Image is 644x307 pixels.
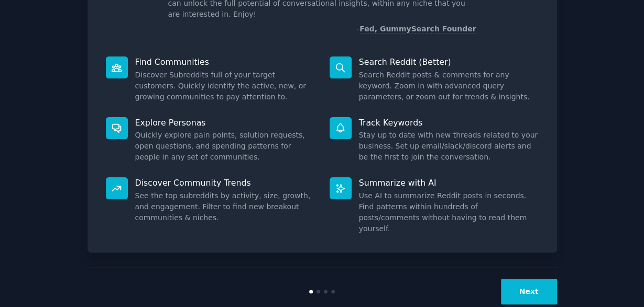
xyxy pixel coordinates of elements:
[357,24,476,35] div: -
[359,117,539,128] p: Track Keywords
[359,70,539,103] dd: Search Reddit posts & comments for any keyword. Zoom in with advanced query parameters, or zoom o...
[501,279,557,304] button: Next
[135,56,315,67] p: Find Communities
[359,56,539,67] p: Search Reddit (Better)
[135,70,315,103] dd: Discover Subreddits full of your target customers. Quickly identify the active, new, or growing c...
[359,177,539,188] p: Summarize with AI
[359,190,539,234] dd: Use AI to summarize Reddit posts in seconds. Find patterns within hundreds of posts/comments with...
[135,177,315,188] p: Discover Community Trends
[359,25,476,33] a: Fed, GummySearch Founder
[135,130,315,163] dd: Quickly explore pain points, solution requests, open questions, and spending patterns for people ...
[135,190,315,223] dd: See the top subreddits by activity, size, growth, and engagement. Filter to find new breakout com...
[359,130,539,163] dd: Stay up to date with new threads related to your business. Set up email/slack/discord alerts and ...
[135,117,315,128] p: Explore Personas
